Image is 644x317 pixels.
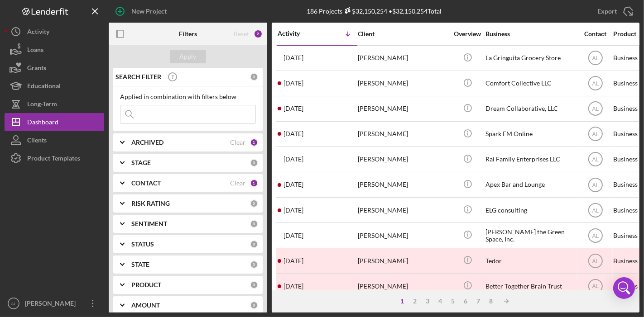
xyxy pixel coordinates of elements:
time: 2025-07-24 17:29 [284,232,303,239]
div: Clients [27,131,47,151]
div: 0 [250,199,258,208]
div: [PERSON_NAME] [358,147,448,171]
div: Export [597,2,617,20]
div: 0 [250,260,258,269]
div: Educational [27,77,61,97]
div: [PERSON_NAME] [358,274,448,298]
text: AL [592,258,599,264]
div: Reset [234,30,249,38]
div: [PERSON_NAME] [358,198,448,222]
a: Clients [5,131,104,149]
div: 6 [459,298,472,305]
div: [PERSON_NAME] [358,223,448,247]
b: STATUS [131,241,154,248]
text: AL [592,207,599,213]
button: Activity [5,23,104,41]
time: 2025-08-11 18:32 [284,207,303,214]
div: 2 [254,29,263,38]
div: Activity [278,30,317,37]
button: Loans [5,41,104,59]
div: Better Together Brain Trust [485,274,576,298]
div: ELG consulting [485,198,576,222]
div: 0 [250,301,258,309]
div: 1 [250,179,258,187]
b: SEARCH FILTER [115,73,161,80]
text: AL [592,55,599,62]
time: 2025-09-15 21:43 [284,80,303,87]
div: [PERSON_NAME] [23,294,82,315]
div: 4 [434,298,447,305]
div: 0 [250,220,258,228]
time: 2025-09-04 01:13 [284,105,303,112]
div: [PERSON_NAME] [358,71,448,95]
button: Educational [5,77,104,95]
div: 2 [409,298,421,305]
text: AL [592,80,599,87]
button: Product Templates [5,149,104,167]
text: AL [592,106,599,112]
text: AL [592,156,599,163]
b: Filters [179,30,197,38]
div: Clear [230,180,245,187]
div: Tedor [485,249,576,273]
div: 1 [396,298,409,305]
text: AL [11,301,16,306]
div: [PERSON_NAME] [358,249,448,273]
div: 1 [250,138,258,147]
text: AL [592,182,599,188]
div: 186 Projects • $32,150,254 Total [307,7,442,15]
b: STATE [131,261,149,268]
div: 7 [472,298,485,305]
button: AL[PERSON_NAME] [5,294,104,312]
div: Spark FM Online [485,122,576,146]
div: Long-Term [27,95,57,115]
time: 2025-07-16 14:22 [284,283,303,290]
div: [PERSON_NAME] [358,173,448,197]
b: RISK RATING [131,200,170,207]
button: Export [588,2,639,20]
div: Apply [180,50,197,63]
div: Apex Bar and Lounge [485,173,576,197]
text: AL [592,283,599,289]
div: Grants [27,59,46,79]
time: 2025-08-28 22:34 [284,156,303,163]
b: STAGE [131,159,151,166]
div: [PERSON_NAME] [358,97,448,121]
div: 0 [250,240,258,248]
div: 8 [485,298,497,305]
b: CONTACT [131,180,161,187]
div: 3 [421,298,434,305]
button: Grants [5,59,104,77]
div: Client [358,30,448,38]
div: Loans [27,41,43,61]
div: Comfort Collective LLC [485,71,576,95]
div: 0 [250,73,258,81]
b: AMOUNT [131,302,160,309]
time: 2025-09-02 23:18 [284,130,303,137]
b: SENTIMENT [131,220,167,227]
div: $32,150,254 [342,7,387,15]
div: Business [485,30,576,38]
div: 0 [250,281,258,289]
div: Contact [578,30,612,38]
div: Dashboard [27,113,58,133]
div: [PERSON_NAME] the Green Space, Inc. [485,223,576,247]
time: 2025-07-18 20:11 [284,257,303,265]
div: [PERSON_NAME] [358,122,448,146]
div: 0 [250,159,258,167]
div: Rai Family Enterprises LLC [485,147,576,171]
b: PRODUCT [131,281,161,289]
div: La Gringuita Grocery Store [485,46,576,70]
button: Long-Term [5,95,104,113]
button: New Project [109,2,176,20]
div: Applied in combination with filters below [120,93,256,100]
button: Dashboard [5,113,104,131]
div: Open Intercom Messenger [613,277,635,299]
